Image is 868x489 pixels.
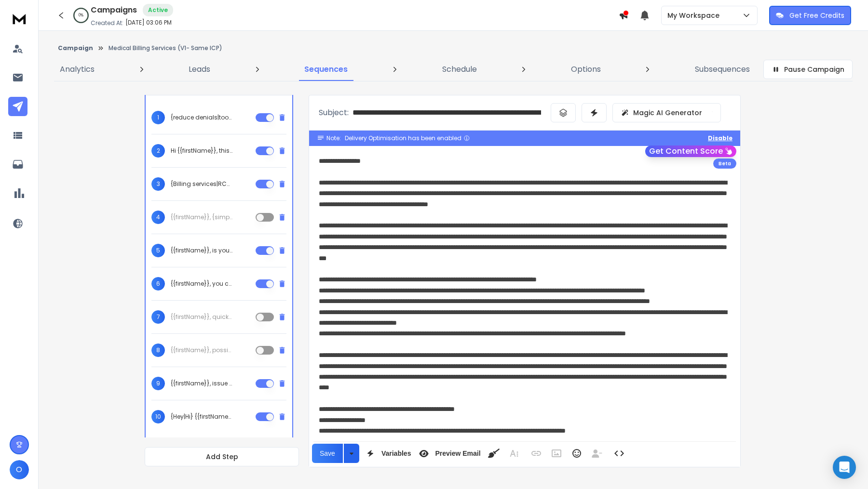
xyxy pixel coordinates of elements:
[415,444,482,463] button: Preview Email
[769,6,851,25] button: Get Free Credits
[571,64,601,75] p: Options
[708,134,732,142] button: Disable
[192,433,245,452] button: Add New
[151,310,165,324] span: 7
[171,280,232,288] p: {{firstName}}, you can speed up the {payments|collections|billing} process
[10,10,29,27] img: logo
[565,58,607,81] a: Options
[151,244,165,257] span: 5
[171,413,232,421] p: {Hey|Hi} {{firstName}}, thought you’d want to see this
[145,73,293,481] li: Step1CC/BCCA/Z Test1{reduce denials|too many denials piling up|struggling with rising denials|den...
[171,213,232,221] p: {{firstName}}, {simple|easy|quick} way to {clear|fix|handle} old AR
[433,449,482,458] span: Preview Email
[442,64,477,75] p: Schedule
[151,177,165,191] span: 3
[436,58,483,81] a: Schedule
[833,456,856,479] div: Open Intercom Messenger
[151,410,165,423] span: 10
[171,380,232,387] p: {{firstName}}, issue with payment delays
[361,444,413,463] button: Variables
[527,444,545,463] button: Insert Link (⌘K)
[151,144,165,158] span: 2
[610,444,628,463] button: Code View
[171,346,232,354] p: {{firstName}}, possible gaps in reimbursements
[171,313,232,321] p: {{firstName}}, quick {thought|question} on your {{AR|accounts receivable|ARs}} process
[326,134,341,142] span: Note:
[380,449,413,458] span: Variables
[612,103,721,122] button: Magic AI Generator
[60,64,95,75] p: Analytics
[125,19,172,26] p: [DATE] 03:06 PM
[183,58,216,81] a: Leads
[713,159,736,169] div: Beta
[345,134,470,142] div: Delivery Optimisation has been enabled
[695,64,750,75] p: Subsequences
[505,444,523,463] button: More Text
[304,64,348,75] p: Sequences
[789,11,844,20] p: Get Free Credits
[54,58,100,81] a: Analytics
[689,58,756,81] a: Subsequences
[667,11,723,20] p: My Workspace
[298,58,353,81] a: Sequences
[145,447,299,466] button: Add Step
[547,444,566,463] button: Insert Image (⌘P)
[171,247,232,254] p: {{firstName}}, is your current {billing|payment} process {slowing|holding up|backing up} cash flow?
[10,460,29,479] button: O
[108,44,222,52] p: Medical Billing Services (V1- Same ICP)
[91,4,137,16] h1: Campaigns
[143,4,173,16] div: Active
[151,111,165,124] span: 1
[151,344,165,357] span: 8
[171,114,232,121] p: {reduce denials|too many denials piling up|struggling with rising denials|denials sitting too lon...
[171,180,232,188] p: {Billing services|RCM Services|End-to-End RCM solution} for {{companyName}}
[645,145,736,157] button: Get Content Score
[319,107,349,119] p: Subject:
[151,377,165,390] span: 9
[485,444,503,463] button: Clean HTML
[633,108,702,118] p: Magic AI Generator
[189,64,210,75] p: Leads
[151,211,165,224] span: 4
[171,147,232,155] p: Hi {{firstName}}, this is {related to|about} your {billing services|RCM services|revenue cycle|pa...
[91,19,123,27] p: Created At:
[312,444,343,463] button: Save
[151,277,165,291] span: 6
[79,13,83,18] p: 0 %
[58,44,93,52] button: Campaign
[588,444,606,463] button: Insert Unsubscribe Link
[568,444,586,463] button: Emoticons
[763,60,853,79] button: Pause Campaign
